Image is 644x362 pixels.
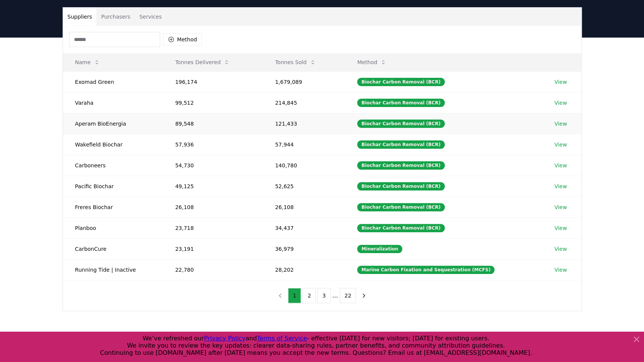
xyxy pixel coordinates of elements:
button: 22 [340,288,356,303]
button: Suppliers [63,8,97,26]
div: Biochar Carbon Removal (BCR) [357,161,444,170]
li: ... [332,291,338,300]
td: 34,437 [263,217,345,238]
td: Carboneers [63,155,163,176]
td: Running Tide | Inactive [63,259,163,280]
td: Planboo [63,217,163,238]
a: View [554,224,567,232]
td: 1,679,089 [263,71,345,92]
a: View [554,162,567,169]
td: 57,944 [263,134,345,155]
td: Freres Biochar [63,197,163,217]
td: 140,780 [263,155,345,176]
button: Tonnes Delivered [169,55,236,70]
td: 89,548 [163,113,263,134]
div: Biochar Carbon Removal (BCR) [357,120,444,128]
a: View [554,141,567,148]
a: View [554,78,567,86]
td: 26,108 [163,197,263,217]
td: 196,174 [163,71,263,92]
td: Pacific Biochar [63,176,163,197]
td: 214,845 [263,92,345,113]
td: 23,718 [163,217,263,238]
a: View [554,266,567,274]
td: 52,625 [263,176,345,197]
button: 3 [317,288,331,303]
td: Wakefield Biochar [63,134,163,155]
td: 22,780 [163,259,263,280]
td: Varaha [63,92,163,113]
button: Services [135,8,166,26]
td: 26,108 [263,197,345,217]
td: CarbonCure [63,238,163,259]
button: Name [69,55,106,70]
td: Aperam BioEnergia [63,113,163,134]
div: Biochar Carbon Removal (BCR) [357,99,444,107]
td: Exomad Green [63,71,163,92]
button: Method [163,33,202,46]
button: Purchasers [96,8,135,26]
td: 57,936 [163,134,263,155]
td: 49,125 [163,176,263,197]
div: Biochar Carbon Removal (BCR) [357,78,444,86]
td: 23,191 [163,238,263,259]
div: Biochar Carbon Removal (BCR) [357,140,444,149]
td: 99,512 [163,92,263,113]
a: View [554,99,567,107]
div: Biochar Carbon Removal (BCR) [357,224,444,232]
a: View [554,203,567,211]
button: Tonnes Sold [269,55,322,70]
a: View [554,120,567,127]
div: Marine Carbon Fixation and Sequestration (MCFS) [357,266,494,274]
td: 54,730 [163,155,263,176]
button: 2 [302,288,316,303]
div: Biochar Carbon Removal (BCR) [357,203,444,211]
td: 121,433 [263,113,345,134]
button: next page [357,288,370,303]
button: Method [351,55,392,70]
td: 36,979 [263,238,345,259]
a: View [554,183,567,190]
button: 1 [288,288,301,303]
div: Biochar Carbon Removal (BCR) [357,182,444,190]
div: Mineralization [357,245,402,253]
td: 28,202 [263,259,345,280]
a: View [554,245,567,253]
